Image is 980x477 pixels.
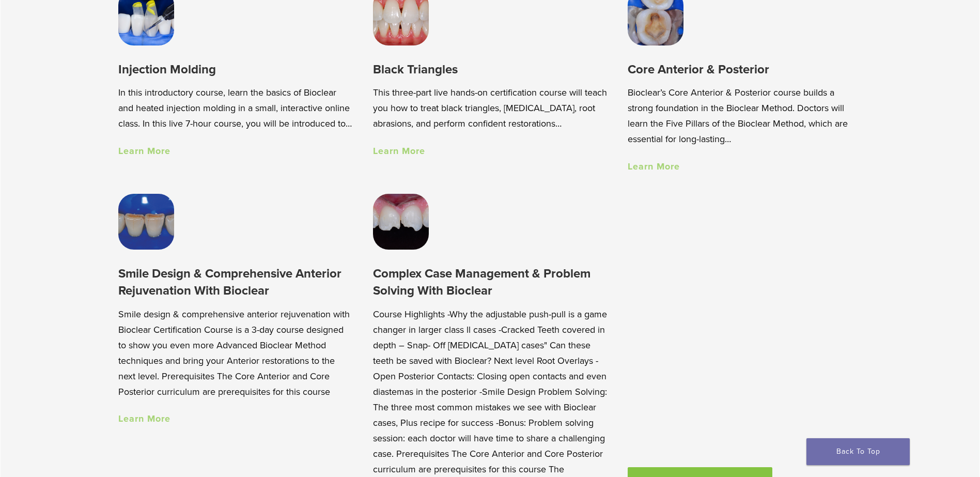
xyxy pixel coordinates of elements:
p: In this introductory course, learn the basics of Bioclear and heated injection molding in a small... [118,85,352,131]
a: Learn More [373,145,425,157]
p: Bioclear’s Core Anterior & Posterior course builds a strong foundation in the Bioclear Method. Do... [628,85,862,147]
a: Learn More [118,413,170,424]
a: Learn More [118,145,170,157]
a: Learn More [628,161,680,172]
h3: Complex Case Management & Problem Solving With Bioclear [373,265,607,300]
h3: Smile Design & Comprehensive Anterior Rejuvenation With Bioclear [118,265,352,300]
a: Back To Top [806,438,910,465]
h3: Injection Molding [118,61,352,78]
h3: Black Triangles [373,61,607,78]
p: This three-part live hands-on certification course will teach you how to treat black triangles, [... [373,85,607,131]
h3: Core Anterior & Posterior [628,61,862,78]
p: Smile design & comprehensive anterior rejuvenation with Bioclear Certification Course is a 3-day ... [118,306,352,399]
